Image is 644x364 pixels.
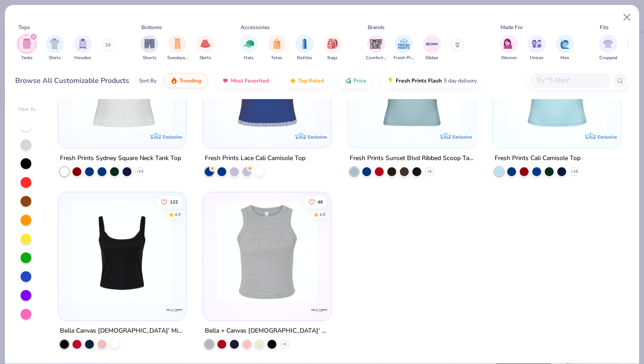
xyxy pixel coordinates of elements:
button: filter button [167,35,188,61]
button: filter button [296,35,314,61]
span: + 1 [282,342,287,347]
span: Unisex [530,55,543,61]
div: filter for Gildan [423,35,441,61]
img: TopRated.gif [289,77,297,84]
span: 122 [170,199,178,204]
span: + 16 [571,169,577,174]
img: Bella + Canvas logo [165,301,183,319]
div: Fits [600,23,609,31]
span: Top Rated [298,77,324,84]
span: Bags [327,55,338,61]
button: Most Favorited [215,73,275,88]
div: filter for Men [556,35,574,61]
div: filter for Fresh Prints [394,35,414,61]
span: Bottles [297,55,312,61]
div: filter for Hats [240,35,258,61]
div: Bella Canvas [DEMOGRAPHIC_DATA]' Micro Ribbed Scoop Tank [60,325,184,337]
img: Comfort Colors Image [369,37,383,51]
div: Fresh Prints Cali Camisole Top [495,153,580,164]
span: Most Favorited [231,77,269,84]
img: Gildan Image [425,37,439,51]
span: 46 [318,199,323,204]
div: Bottoms [141,23,162,31]
span: Exclusive [597,134,616,140]
div: filter for Sweatpants [167,35,188,61]
div: Fresh Prints Sydney Square Neck Tank Top [60,153,181,164]
div: Sort By [139,77,157,85]
span: Skirts [199,55,211,61]
button: filter button [366,35,386,61]
button: filter button [240,35,258,61]
div: filter for Bags [324,35,342,61]
button: filter button [268,35,286,61]
img: most_fav.gif [222,77,229,84]
div: filter for Totes [268,35,286,61]
div: Fresh Prints Sunset Blvd Ribbed Scoop Tank Top [350,153,474,164]
div: Browse All Customizable Products [15,75,129,86]
input: Try "T-Shirt" [535,75,604,86]
div: 4.8 [319,211,326,218]
button: Fresh Prints Flash5 day delivery [380,73,483,88]
div: Made For [500,23,523,31]
div: filter for Women [500,35,518,61]
button: filter button [18,35,36,61]
img: Sweatpants Image [173,39,182,49]
div: Tops [18,23,30,31]
div: Fresh Prints Lace Cali Camisole Top [205,153,305,164]
span: Totes [271,55,282,61]
span: Cropped [599,55,617,61]
span: Men [560,55,569,61]
img: a2c1212f-7889-4602-8399-578c484ff67d [322,201,432,303]
img: Hats Image [244,39,254,49]
span: 5 day delivery [444,76,477,86]
button: filter button [74,35,92,61]
span: Gildan [425,55,438,61]
span: Fresh Prints [394,55,414,61]
button: filter button [140,35,158,61]
div: filter for Cropped [599,35,617,61]
div: Bella + Canvas [DEMOGRAPHIC_DATA]' Micro Ribbed Racerback Tank [205,325,329,337]
button: filter button [500,35,518,61]
button: filter button [423,35,441,61]
span: Exclusive [308,134,327,140]
div: filter for Hoodies [74,35,92,61]
img: Shirts Image [50,39,60,49]
img: 8af284bf-0d00-45ea-9003-ce4b9a3194ad [67,201,177,303]
span: Shirts [49,55,61,61]
span: Exclusive [453,134,472,140]
div: filter for Shorts [140,35,158,61]
button: Close [619,9,636,26]
button: Like [304,195,327,208]
button: filter button [528,35,546,61]
img: Skirts Image [200,39,211,49]
img: Cropped Image [603,39,613,49]
img: trending.gif [170,77,178,84]
button: filter button [599,35,617,61]
span: Trending [179,77,201,84]
span: Sweatpants [167,55,188,61]
button: Price [338,73,373,88]
img: Men Image [560,39,570,49]
img: Unisex Image [532,39,542,49]
button: filter button [324,35,342,61]
button: filter button [556,35,574,61]
span: Hats [244,55,254,61]
div: filter for Shirts [46,35,64,61]
button: filter button [196,35,214,61]
span: Exclusive [163,134,182,140]
button: Top Rated [283,73,330,88]
img: flash.gif [387,77,394,84]
img: Fresh Prints Image [397,37,411,51]
div: filter for Bottles [296,35,314,61]
div: Accessories [241,23,270,31]
img: 52992e4f-a45f-431a-90ff-fda9c8197133 [212,201,322,303]
span: Fresh Prints Flash [396,77,442,84]
div: filter for Comfort Colors [366,35,386,61]
span: Women [501,55,517,61]
img: Women Image [504,39,514,49]
div: filter for Unisex [528,35,546,61]
img: Bottles Image [300,39,309,49]
img: Bags Image [327,39,337,49]
div: filter for Tanks [18,35,36,61]
div: filter for Skirts [196,35,214,61]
